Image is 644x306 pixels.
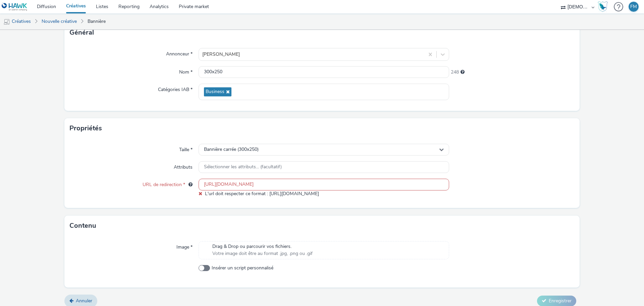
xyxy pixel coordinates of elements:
span: Votre image doit être au format .jpg, .png ou .gif [212,250,313,257]
div: 255 caractères maximum [461,69,465,76]
label: Annonceur * [163,48,195,57]
label: Nom * [176,66,195,76]
label: Taille * [176,144,195,153]
img: mobile [3,18,10,25]
span: L'url doit respecter ce format : [URL][DOMAIN_NAME] [205,190,319,197]
span: Drag & Drop ou parcourir vos fichiers. [212,243,313,250]
span: Insérer un script personnalisé [212,265,273,271]
span: 248 [451,69,459,76]
a: Bannière [84,13,109,30]
span: Business [206,89,224,95]
h3: Général [69,28,94,38]
a: Nouvelle créative [38,13,80,30]
h3: Contenu [69,221,96,231]
input: url... [199,179,449,190]
span: Enregistrer [549,298,572,304]
img: Hawk Academy [598,1,608,12]
label: Image * [174,241,195,251]
div: FM [630,2,637,12]
span: Annuler [76,298,92,304]
span: Bannière carrée (300x250) [204,147,259,152]
label: URL de redirection * [140,179,195,188]
label: Catégories IAB * [155,84,195,93]
div: L'URL de redirection sera utilisée comme URL de validation avec certains SSP et ce sera l'URL de ... [185,181,193,188]
input: Nom [199,66,449,78]
label: Attributs [171,161,195,171]
a: Hawk Academy [598,1,610,12]
h3: Propriétés [69,123,102,133]
img: undefined Logo [2,3,28,11]
span: Sélectionner les attributs... (facultatif) [204,164,282,170]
